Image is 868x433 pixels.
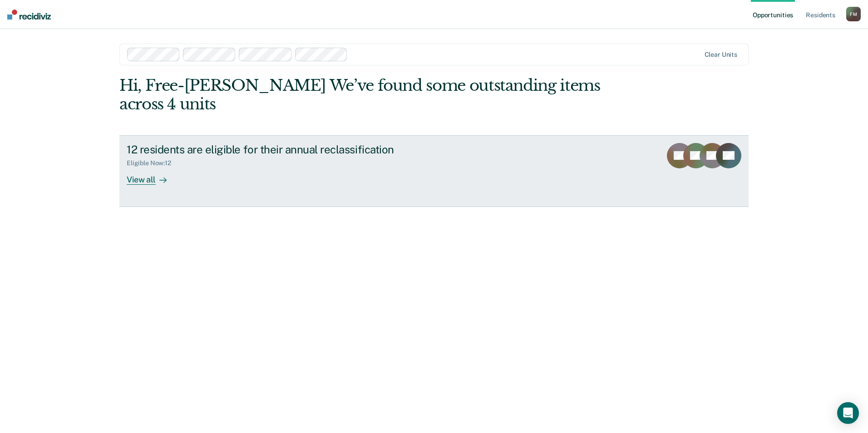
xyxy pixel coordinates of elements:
[127,167,178,185] div: View all
[127,159,178,167] div: Eligible Now : 12
[119,76,623,113] div: Hi, Free-[PERSON_NAME] We’ve found some outstanding items across 4 units
[119,135,749,207] a: 12 residents are eligible for their annual reclassificationEligible Now:12View all
[846,7,861,21] button: FM
[7,10,51,20] img: Recidiviz
[705,51,738,59] div: Clear units
[846,7,861,21] div: F M
[127,143,445,156] div: 12 residents are eligible for their annual reclassification
[837,402,859,424] div: Open Intercom Messenger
